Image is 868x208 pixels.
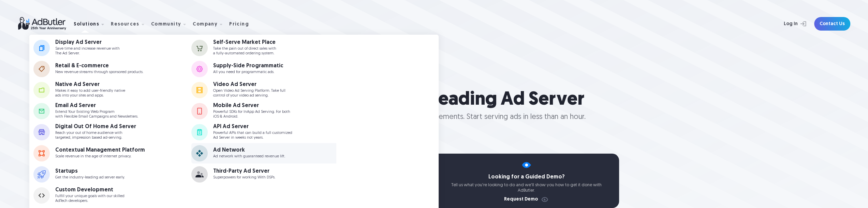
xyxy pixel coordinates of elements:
[191,80,349,100] a: Video Ad Server Open Video Ad Serving Platform. Take fullcontrol of your video ad serving.
[151,22,181,27] div: Community
[191,101,349,121] a: Mobile Ad Server Powerful SDKs for InApp Ad Serving. For bothiOS & Android.
[191,122,349,142] a: API Ad Server Powerful APIs that can build a full customizedAd Server in weeks not years.
[33,101,191,121] a: Email Ad Server Extend Your Existing Web Programwith Flexible Email Campaigns and Newsletters.
[814,17,850,31] a: Contact Us
[213,103,290,108] div: Mobile Ad Server
[213,40,276,45] div: Self-Serve Market Place
[111,13,150,35] div: Resources
[229,22,249,27] div: Pricing
[55,187,124,193] div: Custom Development
[213,89,285,98] p: Open Video Ad Serving Platform. Take full control of your video ad serving.
[55,169,125,174] div: Startups
[55,40,120,45] div: Display Ad Server
[33,164,191,185] a: Startups Get the industry-leading ad server early.
[434,183,619,193] p: Tell us what you're looking to do and we'll show you how to get it done with AdButler.
[55,124,136,129] div: Digital Out Of Home Ad Server
[74,13,110,35] div: Solutions
[111,22,139,27] div: Resources
[55,82,125,87] div: Native Ad Server
[213,63,283,69] div: Supply-Side Programmatic
[213,124,292,129] div: API Ad Server
[33,143,191,163] a: Contextual Management Platform Scale revenue in the age of internet privacy.
[55,47,120,55] p: Save time and increase revenue with The Ad Server.
[213,175,275,180] p: Superpowers for working With DSPs.
[55,175,125,180] p: Get the industry-leading ad server early.
[33,38,191,58] a: Display Ad Server Save time and increase revenue withThe Ad Server.
[55,110,138,119] p: Extend Your Existing Web Program with Flexible Email Campaigns and Newsletters.
[766,17,810,31] a: Log In
[193,22,218,27] div: Company
[191,59,349,79] a: Supply-Side Programmatic All you need for programmatic ads.
[213,47,276,55] p: Take the pain out of direct sales with a fully-automated ordering system.
[213,154,285,159] p: Ad network with guaranteed revenue lift.
[33,185,191,206] a: Custom Development Fulfill your unique goals with our skilledAdTech developers.
[55,89,125,98] p: Makes it easy to add user-friendly native ads into your sites and apps.
[191,143,349,163] a: Ad Network Ad network with guaranteed revenue lift.
[229,21,254,27] a: Pricing
[434,174,619,180] h4: Looking for a Guided Demo?
[504,197,549,202] a: Request Demo
[74,22,100,27] div: Solutions
[191,164,349,185] a: Third-Party Ad Server Superpowers for working With DSPs.
[213,110,290,119] p: Powerful SDKs for InApp Ad Serving. For both iOS & Android.
[55,131,136,140] p: Reach your out of home audience with targeted, impression based ad-serving.
[55,63,143,69] div: Retail & E-commerce
[191,38,349,58] a: Self-Serve Market Place Take the pain out of direct sales witha fully-automated ordering system.
[55,148,145,153] div: Contextual Management Platform
[33,122,191,142] a: Digital Out Of Home Ad Server Reach your out of home audience withtargeted, impression based ad-s...
[213,148,285,153] div: Ad Network
[151,13,192,35] div: Community
[213,82,285,87] div: Video Ad Server
[33,59,191,79] a: Retail & E-commerce New revenue streams through sponsored products.
[55,70,143,74] p: New revenue streams through sponsored products.
[213,131,292,140] p: Powerful APIs that can build a full customized Ad Server in weeks not years.
[193,13,228,35] div: Company
[55,154,145,159] p: Scale revenue in the age of internet privacy.
[55,194,124,203] p: Fulfill your unique goals with our skilled AdTech developers.
[213,70,283,74] p: All you need for programmatic ads.
[213,169,275,174] div: Third-Party Ad Server
[55,103,138,108] div: Email Ad Server
[33,80,191,100] a: Native Ad Server Makes it easy to add user-friendly nativeads into your sites and apps.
